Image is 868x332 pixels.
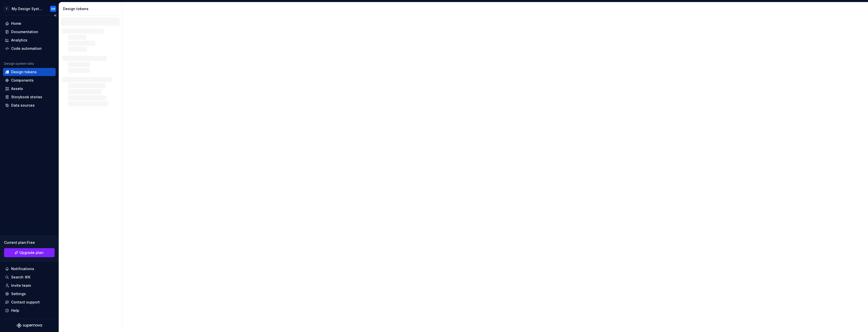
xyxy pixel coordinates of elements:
[3,101,56,109] a: Data sources
[52,12,59,19] button: Collapse sidebar
[3,306,56,315] button: Help
[3,28,56,36] a: Documentation
[3,85,56,93] a: Assets
[3,36,56,44] a: Analytics
[11,308,19,313] div: Help
[11,103,35,108] div: Data sources
[19,250,44,255] span: Upgrade plan
[11,29,38,34] div: Documentation
[17,323,42,328] svg: Supernova Logo
[4,62,34,66] div: Design system data
[11,86,23,91] div: Assets
[4,240,55,245] div: Current plan : Free
[1,3,58,14] button: TMy Design SystemDR
[11,21,21,26] div: Home
[3,44,56,53] a: Code automation
[11,69,37,75] div: Design tokens
[11,300,40,305] div: Contact support
[4,6,10,12] div: T
[3,281,56,290] a: Invite team
[11,283,31,288] div: Invite team
[11,46,42,51] div: Code automation
[12,6,44,11] div: My Design System
[4,248,55,257] button: Upgrade plan
[11,266,34,271] div: Notifications
[11,38,27,43] div: Analytics
[3,76,56,84] a: Components
[11,94,42,100] div: Storybook stories
[3,273,56,281] button: Search ⌘K
[3,93,56,101] a: Storybook stories
[3,290,56,298] a: Settings
[3,265,56,273] button: Notifications
[51,7,55,11] div: DR
[11,275,30,280] div: Search ⌘K
[63,6,120,11] div: Design tokens
[11,78,34,83] div: Components
[3,298,56,306] button: Contact support
[3,68,56,76] a: Design tokens
[3,19,56,28] a: Home
[11,291,26,296] div: Settings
